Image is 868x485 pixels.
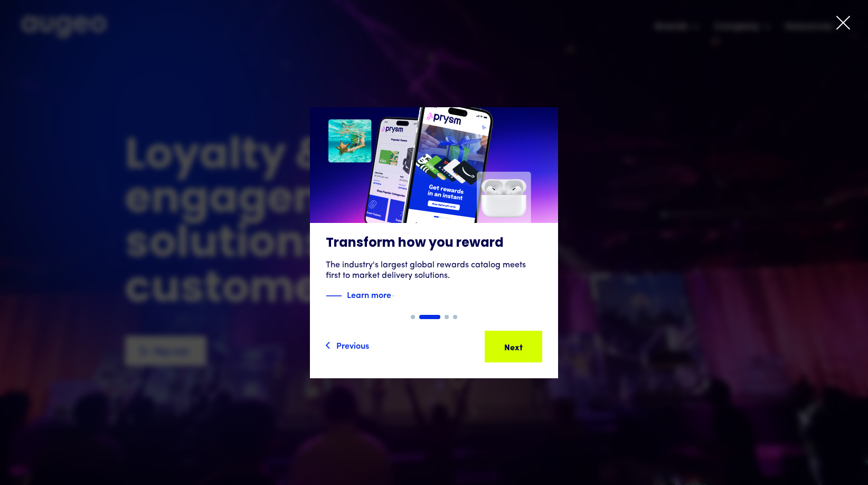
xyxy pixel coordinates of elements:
div: Show slide 4 of 4 [453,315,457,319]
a: Transform how you rewardThe industry's largest global rewards catalog meets first to market deliv... [310,107,558,315]
strong: Learn more [347,288,391,300]
div: Show slide 2 of 4 [419,315,440,319]
div: Previous [336,339,369,351]
h3: Transform how you reward [326,236,542,251]
div: Show slide 3 of 4 [445,315,449,319]
div: Show slide 1 of 4 [411,315,415,319]
div: The industry's largest global rewards catalog meets first to market delivery solutions. [326,260,542,281]
img: Blue text arrow [392,290,408,302]
a: Next [485,331,542,362]
img: Blue decorative line [326,290,342,302]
